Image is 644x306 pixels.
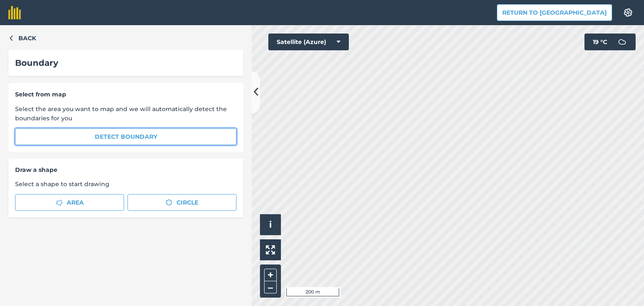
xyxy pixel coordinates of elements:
[15,179,236,189] span: Select a shape to start drawing
[623,8,633,17] img: A cog icon
[497,4,612,21] button: Return to [GEOGRAPHIC_DATA]
[614,34,631,50] img: svg+xml;base64,PD94bWwgdmVyc2lvbj0iMS4wIiBlbmNvZGluZz0idXRmLTgiPz4KPCEtLSBHZW5lcmF0b3I6IEFkb2JlIE...
[15,56,236,70] div: Boundary
[260,214,281,235] button: i
[67,198,84,207] span: Area
[8,6,21,19] img: fieldmargin Logo
[266,245,275,254] img: Four arrows, one pointing top left, one top right, one bottom right and the last bottom left
[593,34,607,50] span: 19 ° C
[268,34,349,50] button: Satellite (Azure)
[15,128,236,145] button: Detect boundary
[177,198,198,207] span: Circle
[264,269,277,281] button: +
[127,194,236,211] button: Circle
[15,194,124,211] button: Area
[584,34,636,50] button: 19 °C
[8,34,36,43] button: Back
[269,219,272,230] span: i
[15,104,236,123] span: Select the area you want to map and we will automatically detect the boundaries for you
[15,165,236,174] span: Draw a shape
[18,34,36,43] span: Back
[15,90,236,99] span: Select from map
[264,281,277,293] button: –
